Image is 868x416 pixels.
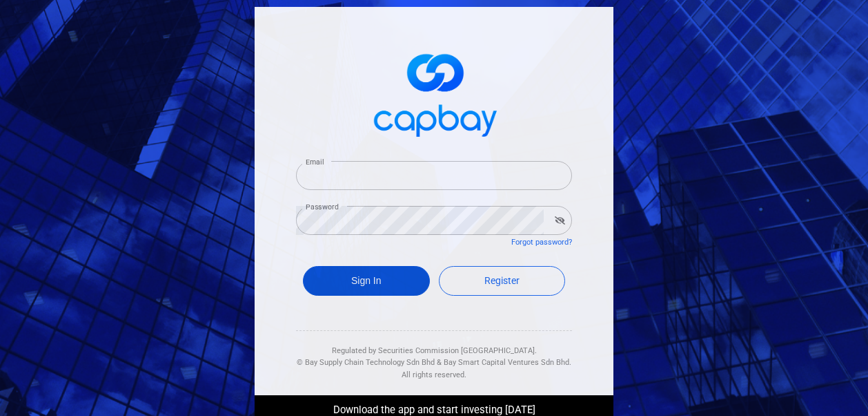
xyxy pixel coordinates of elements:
span: Bay Smart Capital Ventures Sdn Bhd. [444,358,571,367]
label: Email [306,157,324,167]
div: Regulated by Securities Commission [GEOGRAPHIC_DATA]. & All rights reserved. [296,331,572,381]
label: Password [306,202,339,212]
a: Forgot password? [511,238,572,247]
img: logo [365,41,503,144]
span: © Bay Supply Chain Technology Sdn Bhd [297,358,435,367]
a: Register [439,266,566,296]
button: Sign In [303,266,430,296]
span: Register [484,275,520,286]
